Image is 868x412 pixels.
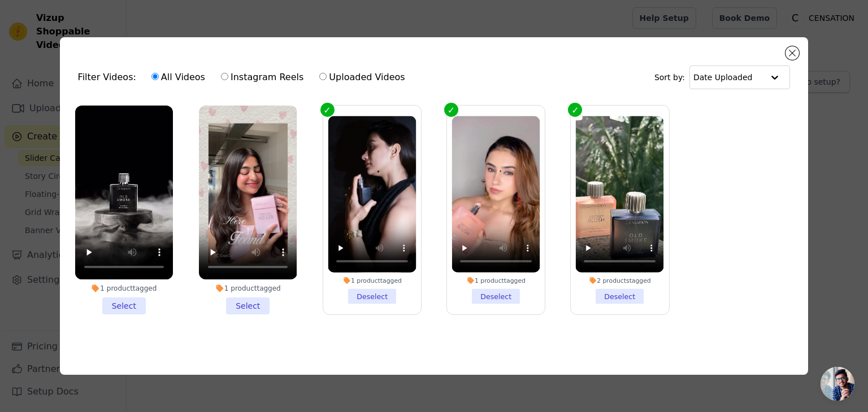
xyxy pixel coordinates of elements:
div: Open chat [821,367,854,401]
label: All Videos [151,70,206,85]
div: 1 product tagged [199,284,297,293]
div: 1 product tagged [75,284,173,293]
div: 1 product tagged [328,277,416,284]
div: 2 products tagged [576,277,664,284]
label: Instagram Reels [220,70,304,85]
button: Close modal [785,46,799,60]
label: Uploaded Videos [319,70,405,85]
div: Sort by: [654,65,791,89]
div: Filter Videos: [78,64,411,90]
div: 1 product tagged [452,277,540,284]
